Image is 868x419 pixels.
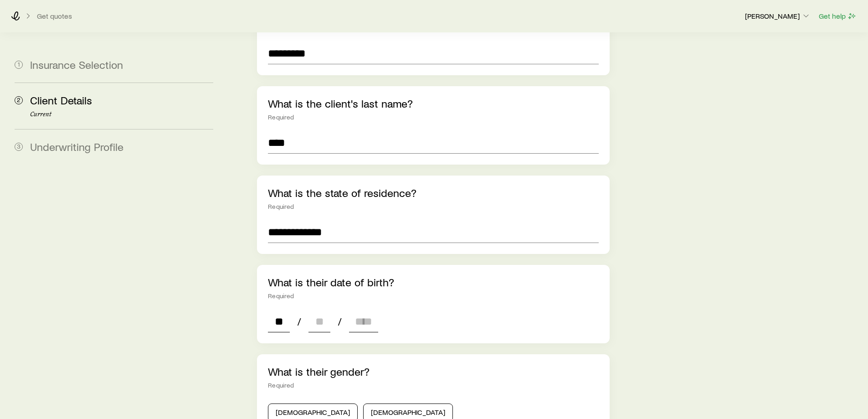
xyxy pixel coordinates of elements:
span: / [293,315,305,328]
button: Get help [818,11,857,21]
button: Get quotes [36,12,72,21]
span: 1 [15,61,23,69]
span: Insurance Selection [30,58,123,71]
span: 2 [15,96,23,104]
p: Current [30,111,213,118]
p: [PERSON_NAME] [745,11,811,21]
div: Required [268,382,598,389]
span: Underwriting Profile [30,140,123,153]
p: What is their date of birth? [268,276,598,289]
div: Required [268,292,598,300]
span: Client Details [30,93,92,107]
span: 3 [15,143,23,151]
p: What is the client's last name? [268,97,598,110]
span: / [334,315,345,328]
div: Required [268,203,598,210]
p: What is their gender? [268,365,598,378]
p: What is the state of residence? [268,186,598,199]
div: Required [268,114,598,121]
button: [PERSON_NAME] [745,11,811,22]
